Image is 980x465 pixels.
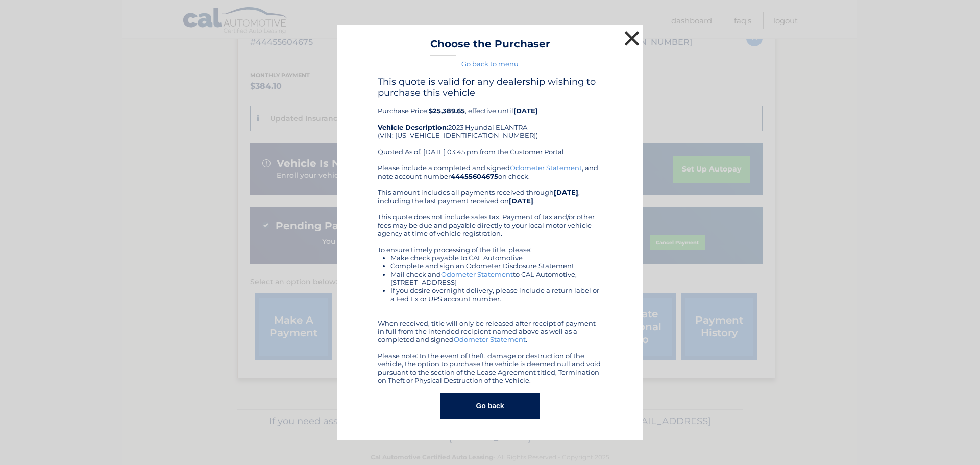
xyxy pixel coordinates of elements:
strong: Vehicle Description: [378,123,448,131]
li: Complete and sign an Odometer Disclosure Statement [390,262,602,270]
a: Odometer Statement [441,270,513,278]
a: Go back to menu [461,60,519,68]
b: [DATE] [513,107,538,115]
b: $25,389.65 [429,107,465,115]
li: Mail check and to CAL Automotive, [STREET_ADDRESS] [390,270,602,286]
li: Make check payable to CAL Automotive [390,254,602,262]
b: [DATE] [509,197,533,205]
button: Go back [440,393,540,419]
h4: This quote is valid for any dealership wishing to purchase this vehicle [378,76,602,99]
div: Please include a completed and signed , and note account number on check. This amount includes al... [378,164,602,384]
li: If you desire overnight delivery, please include a return label or a Fed Ex or UPS account number. [390,286,602,303]
a: Odometer Statement [510,164,582,172]
b: [DATE] [554,188,578,197]
h3: Choose the Purchaser [430,38,550,56]
div: Purchase Price: , effective until 2023 Hyundai ELANTRA (VIN: [US_VEHICLE_IDENTIFICATION_NUMBER]) ... [378,76,602,164]
b: 44455604675 [451,172,498,180]
a: Odometer Statement [454,335,526,344]
button: × [622,28,642,48]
